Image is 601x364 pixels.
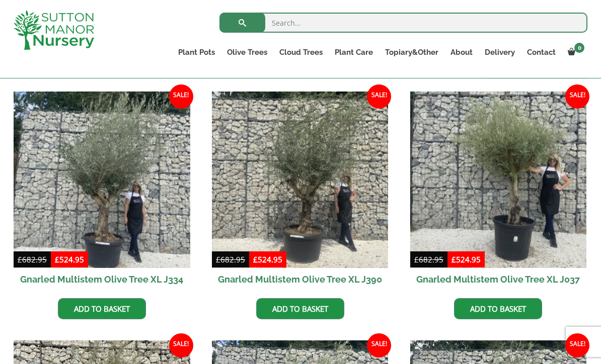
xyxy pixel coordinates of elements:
a: Olive Trees [221,45,273,59]
span: Sale! [169,84,193,109]
span: Sale! [565,333,589,357]
span: Sale! [367,84,391,109]
span: £ [253,254,258,264]
a: 0 [562,45,587,59]
a: Add to basket: “Gnarled Multistem Olive Tree XL J390” [256,298,344,319]
img: Gnarled Multistem Olive Tree XL J390 [212,92,389,268]
a: Add to basket: “Gnarled Multistem Olive Tree XL J037” [454,298,542,319]
bdi: 682.95 [414,254,443,264]
bdi: 524.95 [253,254,282,264]
span: £ [414,254,419,264]
img: Gnarled Multistem Olive Tree XL J037 [410,92,587,268]
a: Topiary&Other [379,45,444,59]
span: Sale! [565,84,589,109]
input: Search... [219,13,587,33]
h2: Gnarled Multistem Olive Tree XL J390 [212,268,389,291]
span: £ [452,254,456,264]
bdi: 682.95 [216,254,245,264]
span: £ [216,254,220,264]
img: logo [14,10,94,50]
a: Delivery [479,45,521,59]
span: £ [18,254,22,264]
span: Sale! [367,333,391,357]
a: Cloud Trees [273,45,329,59]
bdi: 524.95 [452,254,481,264]
a: Plant Pots [172,45,221,59]
a: About [444,45,479,59]
h2: Gnarled Multistem Olive Tree XL J037 [410,268,587,291]
a: Sale! Gnarled Multistem Olive Tree XL J390 [212,92,389,291]
bdi: 524.95 [55,254,84,264]
a: Sale! Gnarled Multistem Olive Tree XL J037 [410,92,587,291]
a: Plant Care [329,45,379,59]
a: Sale! Gnarled Multistem Olive Tree XL J334 [14,92,190,291]
a: Add to basket: “Gnarled Multistem Olive Tree XL J334” [58,298,146,319]
bdi: 682.95 [18,254,47,264]
span: Sale! [169,333,193,357]
h2: Gnarled Multistem Olive Tree XL J334 [14,268,190,291]
a: Contact [521,45,562,59]
span: £ [55,254,59,264]
span: 0 [574,43,584,53]
img: Gnarled Multistem Olive Tree XL J334 [14,92,190,268]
